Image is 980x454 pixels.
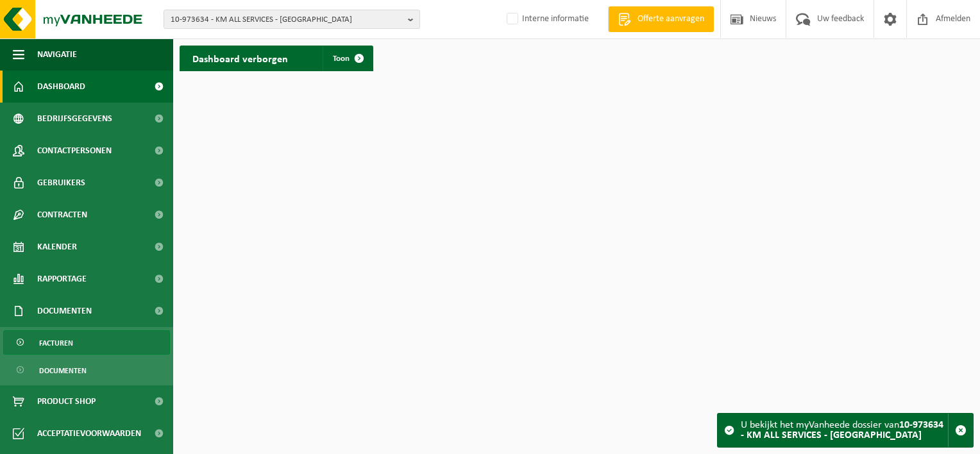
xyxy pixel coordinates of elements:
h2: Dashboard verborgen [180,46,301,71]
span: Rapportage [37,263,87,295]
strong: 10-973634 - KM ALL SERVICES - [GEOGRAPHIC_DATA] [741,420,943,441]
span: Acceptatievoorwaarden [37,417,141,450]
span: Toon [333,55,350,63]
span: Navigatie [37,38,77,71]
div: U bekijkt het myVanheede dossier van [741,414,948,447]
a: Facturen [3,330,170,355]
span: Contracten [37,199,87,231]
a: Toon [323,46,372,71]
span: Bedrijfsgegevens [37,103,112,135]
button: 10-973634 - KM ALL SERVICES - [GEOGRAPHIC_DATA] [164,10,420,29]
a: Documenten [3,358,170,382]
span: Documenten [39,358,87,383]
span: Gebruikers [37,167,85,199]
span: Kalender [37,231,77,263]
label: Interne informatie [504,10,589,29]
span: 10-973634 - KM ALL SERVICES - [GEOGRAPHIC_DATA] [171,10,403,29]
span: Offerte aanvragen [634,13,707,26]
span: Facturen [39,331,73,355]
a: Offerte aanvragen [608,6,714,32]
span: Contactpersonen [37,135,112,167]
span: Product Shop [37,385,96,417]
span: Dashboard [37,71,85,103]
span: Documenten [37,295,92,327]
